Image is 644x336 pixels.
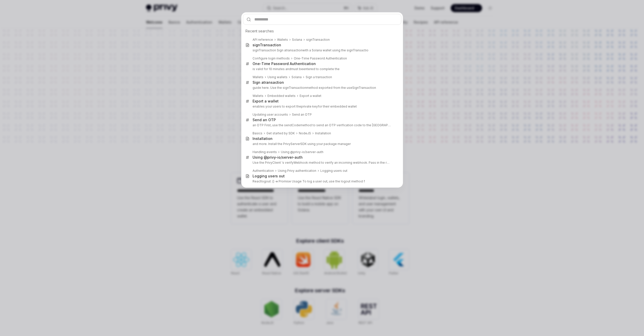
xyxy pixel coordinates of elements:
b: logout [261,179,271,183]
div: Authentication [253,169,274,173]
div: Using wallets [267,75,287,79]
p: an OTP First, use the send method to send an OTP verification code to the [GEOGRAPHIC_DATA] [253,123,391,127]
div: Sign a transaction [306,75,332,79]
div: Handling events [253,150,277,154]
div: Send an OTP [292,113,312,117]
div: Wallets [253,94,263,98]
div: Configure login methods [253,56,290,60]
p: guide here. Use the sign method exported from the useSignTransaction [253,86,391,90]
b: Transaction [289,86,306,90]
div: One-Time Password Authentication [294,56,347,60]
div: Using Privy authentication [278,169,316,173]
b: transaction [286,48,302,52]
div: Export a wallet [300,94,321,98]
div: One-Time Password Authentication [253,61,316,66]
div: Installation [315,131,331,135]
div: Using @privy-io/server-auth [253,155,303,160]
div: API reference [253,38,273,42]
div: Updating user accounts [253,113,288,117]
p: Use the PrivyClient 's verifyWebhook method to verify an incoming webhook. Pass in the request body, [253,161,391,165]
div: sign [253,43,281,47]
div: NodeJS [299,131,311,135]
p: signTransaction Sign a with a Solana wallet using the signTransactio [253,48,391,52]
div: Solana [292,38,302,42]
div: Using @privy-io/server-auth [281,150,323,154]
div: Solana [292,75,302,79]
div: Wallets [277,38,288,42]
span: Recent searches [245,29,274,34]
div: Export a wallet [253,99,279,103]
div: Logging users out [320,169,347,173]
b: must be [291,67,303,71]
div: Installation [253,136,273,141]
div: Embedded wallets [267,94,296,98]
p: and more. Install the Privy SDK using your package manager [253,142,391,146]
p: is valid for 10 minutes and entered to complete the [253,67,391,71]
p: React : () => Promise Usage To log a user out, use the logout method f [253,179,391,183]
div: Wallets [253,75,263,79]
b: Code [292,123,300,127]
b: private key [301,104,318,108]
p: enables your users to export the for their embedded wallet [253,104,391,109]
b: Server [290,142,300,146]
div: Sign a [253,80,284,85]
div: Logging users out [253,174,285,178]
b: Transaction [260,43,281,47]
div: Get started by SDK [266,131,295,135]
div: Basics [253,131,262,135]
div: signTransaction [306,38,330,42]
b: transaction [264,80,284,85]
div: Send an OTP [253,118,276,122]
